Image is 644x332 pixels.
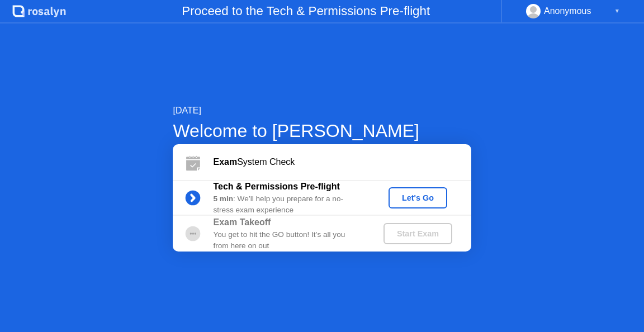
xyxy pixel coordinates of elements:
div: You get to hit the GO button! It’s all you from here on out [213,229,364,252]
div: Start Exam [388,229,448,238]
div: [DATE] [173,104,471,117]
b: Exam Takeoff [213,217,271,227]
div: Welcome to [PERSON_NAME] [173,117,471,144]
button: Let's Go [389,187,447,208]
b: Tech & Permissions Pre-flight [213,182,339,191]
div: Let's Go [393,193,443,202]
b: Exam [213,157,237,167]
div: System Check [213,155,471,169]
b: 5 min [213,195,233,203]
div: : We’ll help you prepare for a no-stress exam experience [213,193,364,216]
div: ▼ [614,4,620,18]
div: Anonymous [544,4,591,18]
button: Start Exam [383,223,452,244]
